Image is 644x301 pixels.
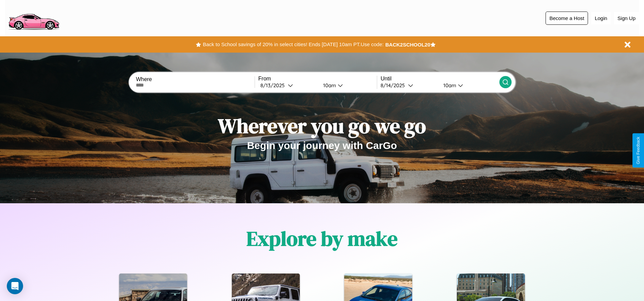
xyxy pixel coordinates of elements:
[385,42,430,48] b: BACK2SCHOOL20
[591,12,611,24] button: Login
[320,82,338,89] div: 10am
[136,76,254,82] label: Where
[258,82,318,89] button: 8/13/2025
[5,3,62,32] img: logo
[258,76,377,82] label: From
[201,40,385,49] button: Back to School savings of 20% in select cities! Ends [DATE] 10am PT.Use code:
[438,82,499,89] button: 10am
[440,82,458,89] div: 10am
[7,278,23,294] div: Open Intercom Messenger
[381,82,408,89] div: 8 / 14 / 2025
[381,76,499,82] label: Until
[636,137,641,164] div: Give Feedback
[260,82,288,89] div: 8 / 13 / 2025
[546,12,588,25] button: Become a Host
[246,225,398,252] h1: Explore by make
[614,12,639,24] button: Sign Up
[318,82,377,89] button: 10am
